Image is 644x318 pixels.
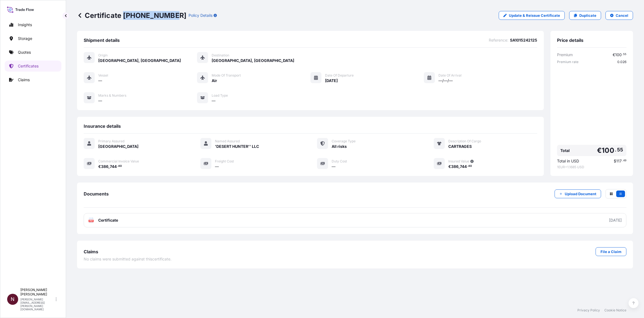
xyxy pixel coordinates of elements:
span: . [615,148,616,151]
span: 1 EUR = 1.1685 USD [557,165,626,169]
p: Claims [18,77,30,83]
span: Total in USD [557,158,579,164]
span: € [98,165,101,168]
span: Insurance details [84,123,121,129]
a: Quotes [5,47,61,58]
span: N [11,297,15,302]
a: Certificates [5,61,61,72]
span: No claims were submitted against this certificate . [84,256,171,262]
span: Destination [212,53,229,58]
a: Claims [5,74,61,85]
span: Date of Departure [325,73,354,78]
span: 744 [460,165,467,168]
span: Price details [557,37,583,43]
p: Certificates [18,63,39,69]
a: Insights [5,19,61,30]
span: Shipment details [84,37,120,43]
span: Claims [84,249,98,254]
span: Commercial Invoice Value [98,159,139,164]
span: Insured Value [448,159,469,164]
span: SA1015242125 [510,37,537,43]
span: Premium [557,52,573,58]
span: [DATE] [325,78,338,83]
span: € [448,165,451,168]
span: Duty Cost [332,159,347,164]
span: — [212,98,215,104]
span: , [459,165,460,168]
p: Upload Document [565,191,596,197]
span: —/—/— [438,78,453,83]
a: Duplicate [569,11,601,20]
p: [PERSON_NAME] [PERSON_NAME] [20,288,54,297]
span: 0.026 [617,60,626,64]
span: — [332,164,335,169]
span: Air [212,78,217,83]
p: Update & Reissue Certificate [509,13,560,18]
text: PDF [89,220,93,222]
a: Cookie Notice [604,308,626,312]
span: 386 [451,165,459,168]
span: Coverage Type [332,139,356,143]
span: Reference : [489,37,508,43]
span: Premium rate [557,60,578,64]
p: Cancel [616,13,628,18]
span: — [98,98,102,104]
span: 100 [615,53,622,57]
span: [GEOGRAPHIC_DATA], [GEOGRAPHIC_DATA] [98,58,181,63]
span: Freight Cost [215,159,234,164]
span: — [98,78,102,83]
p: Policy Details [189,13,212,18]
p: Storage [18,36,32,41]
span: Load Type [212,93,228,98]
span: . [622,53,623,55]
span: Named Assured [215,139,240,143]
span: 55 [623,53,626,55]
span: 386 [101,165,108,168]
a: PDFCertificate[DATE] [84,213,626,227]
span: [GEOGRAPHIC_DATA], [GEOGRAPHIC_DATA] [212,58,294,63]
span: . [622,160,623,162]
button: Cancel [605,11,633,20]
span: [GEOGRAPHIC_DATA] [98,144,138,149]
span: . [467,165,468,167]
span: Marks & Numbers [98,93,126,98]
span: 55 [617,148,623,151]
span: Mode of Transport [212,73,241,78]
span: Date of Arrival [438,73,462,78]
p: [PERSON_NAME][EMAIL_ADDRESS][PERSON_NAME][DOMAIN_NAME] [20,298,54,311]
span: Documents [84,191,109,197]
a: Privacy Policy [577,308,600,312]
span: € [613,53,615,57]
span: Certificate [98,218,118,223]
p: File a Claim [601,249,621,254]
span: 100 [602,147,614,154]
span: 117 [616,159,622,163]
span: 49 [623,160,626,162]
p: Duplicate [579,13,596,18]
span: $ [614,159,616,163]
a: File a Claim [596,247,626,256]
span: 744 [110,165,117,168]
p: Insights [18,22,32,28]
span: 40 [118,165,122,167]
span: Primary Assured [98,139,124,143]
span: Description Of Cargo [448,139,481,143]
span: Origin [98,53,108,58]
span: — [215,164,219,169]
span: All risks [332,144,347,149]
span: € [597,147,602,154]
a: Update & Reissue Certificate [499,11,565,20]
span: Total [560,148,570,153]
span: . [117,165,118,167]
span: Vessel [98,73,108,78]
button: Upload Document [555,189,601,198]
span: 40 [468,165,472,167]
div: [DATE] [609,218,622,223]
p: Certificate [PHONE_NUMBER] [77,11,186,20]
p: Quotes [18,50,31,55]
span: 'DESERT HUNTER'' LLC [215,144,259,149]
span: CARTRAGES [448,144,472,149]
span: , [108,165,110,168]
